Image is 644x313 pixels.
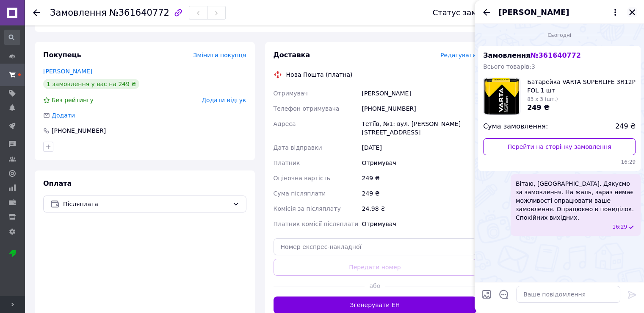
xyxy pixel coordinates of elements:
[274,159,300,166] span: Платник
[360,101,478,116] div: [PHONE_NUMBER]
[484,78,520,115] img: 6699331549_w100_h100_batarejka-varta-superlife.jpg
[530,51,580,59] span: № 361640772
[63,199,229,209] span: Післяплата
[43,68,92,75] a: [PERSON_NAME]
[498,289,509,300] button: Відкрити шаблони відповідей
[274,238,477,255] input: Номер експрес-накладної
[527,78,636,95] span: Батарейка VARTA SUPERLIFE 3R12P FOL 1 шт
[43,179,72,187] span: Оплата
[52,97,94,103] span: Без рейтингу
[360,86,478,101] div: [PERSON_NAME]
[360,216,478,232] div: Отримувач
[274,205,341,212] span: Комісія за післяплату
[627,7,637,17] button: Закрити
[43,51,81,59] span: Покупець
[193,52,246,59] span: Змінити покупця
[483,51,581,59] span: Замовлення
[483,63,535,70] span: Всього товарів: 3
[274,175,330,182] span: Оціночна вартість
[274,144,322,151] span: Дата відправки
[50,8,107,18] span: Замовлення
[498,7,620,18] button: [PERSON_NAME]
[615,122,636,131] span: 249 ₴
[365,282,385,290] span: або
[274,51,310,59] span: Доставка
[109,8,169,18] span: №361640772
[527,96,558,102] span: 83 x 3 (шт.)
[33,8,40,17] div: Повернутися назад
[612,224,627,231] span: 16:29 12.09.2025
[51,126,107,135] div: [PHONE_NUMBER]
[360,155,478,170] div: Отримувач
[360,170,478,186] div: 249 ₴
[284,70,355,79] div: Нова Пошта (платна)
[274,105,340,112] span: Телефон отримувача
[478,31,641,39] div: 12.09.2025
[360,201,478,216] div: 24.98 ₴
[483,122,548,131] span: Сума замовлення:
[202,97,246,103] span: Додати відгук
[274,120,296,127] span: Адреса
[483,159,636,166] span: 16:29 12.09.2025
[433,8,511,17] div: Статус замовлення
[360,140,478,155] div: [DATE]
[483,138,636,155] a: Перейти на сторінку замовлення
[360,116,478,140] div: Тетіїв, №1: вул. [PERSON_NAME][STREET_ADDRESS]
[440,52,476,59] span: Редагувати
[43,79,139,89] div: 1 замовлення у вас на 249 ₴
[52,112,75,119] span: Додати
[274,221,359,227] span: Платник комісії післяплати
[360,186,478,201] div: 249 ₴
[274,90,308,97] span: Отримувач
[498,7,569,18] span: [PERSON_NAME]
[481,7,492,17] button: Назад
[516,179,636,222] span: Вітаю, [GEOGRAPHIC_DATA]. Дякуємо за замовлення. На жаль, зараз немає можливості опрацювати ваше ...
[544,32,575,39] span: Сьогодні
[274,190,326,197] span: Сума післяплати
[527,103,550,112] span: 249 ₴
